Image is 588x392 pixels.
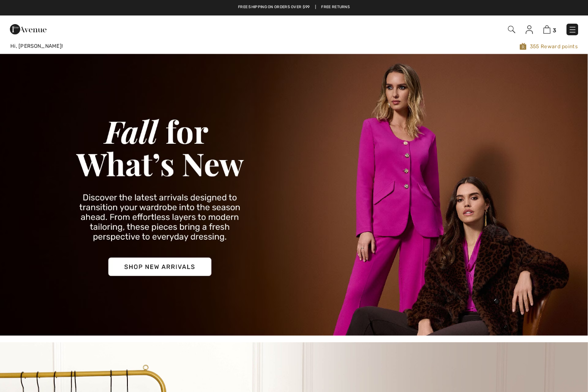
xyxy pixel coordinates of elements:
[526,25,533,34] img: My Info
[3,42,585,50] a: Hi, [PERSON_NAME]!355 Reward points
[321,4,350,10] a: Free Returns
[238,4,310,10] a: Free shipping on orders over $99
[251,42,578,50] span: 355 Reward points
[315,4,316,10] span: |
[10,21,46,38] img: 1ère Avenue
[553,27,556,34] span: 3
[10,43,63,49] span: Hi, [PERSON_NAME]!
[543,24,556,34] a: 3
[543,25,551,34] img: Shopping Bag
[508,26,515,33] img: Search
[10,25,46,33] a: 1ère Avenue
[568,25,577,34] img: Menu
[520,42,526,50] img: Avenue Rewards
